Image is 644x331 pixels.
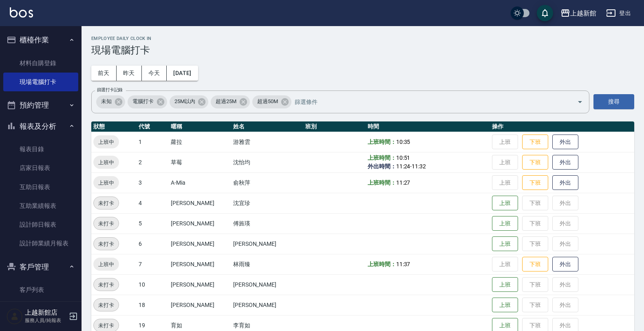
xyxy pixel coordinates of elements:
[3,140,78,159] a: 報表目錄
[593,94,634,109] button: 搜尋
[3,159,78,177] a: 店家日報表
[231,295,304,315] td: [PERSON_NAME]
[522,135,548,150] button: 下班
[137,274,169,295] td: 10
[167,66,198,81] button: [DATE]
[552,135,578,150] button: 外出
[492,236,518,252] button: 上班
[170,97,200,106] span: 25M以內
[93,158,119,167] span: 上班中
[3,29,78,51] button: 櫃檯作業
[137,213,169,234] td: 5
[573,95,587,108] button: Open
[231,132,304,152] td: 游雅雲
[94,219,119,228] span: 未打卡
[366,152,490,172] td: -
[25,309,66,317] h5: 上越新館店
[128,97,159,106] span: 電腦打卡
[522,175,548,190] button: 下班
[137,121,169,132] th: 代號
[522,257,548,272] button: 下班
[368,154,396,161] b: 上班時間：
[303,121,366,132] th: 班別
[603,6,634,21] button: 登出
[137,295,169,315] td: 18
[170,95,209,108] div: 25M以內
[91,44,634,56] h3: 現場電腦打卡
[169,193,231,213] td: [PERSON_NAME]
[137,172,169,193] td: 3
[552,175,578,190] button: 外出
[169,274,231,295] td: [PERSON_NAME]
[137,254,169,274] td: 7
[169,234,231,254] td: [PERSON_NAME]
[97,87,123,93] label: 篩選打卡記錄
[94,280,119,289] span: 未打卡
[293,95,563,109] input: 篩選條件
[94,321,119,330] span: 未打卡
[490,121,634,132] th: 操作
[137,152,169,172] td: 2
[522,155,548,170] button: 下班
[96,95,125,108] div: 未知
[3,178,78,196] a: 互助日報表
[137,193,169,213] td: 4
[552,257,578,272] button: 外出
[93,138,119,146] span: 上班中
[492,298,518,313] button: 上班
[169,213,231,234] td: [PERSON_NAME]
[368,179,396,186] b: 上班時間：
[396,139,410,145] span: 10:35
[94,240,119,248] span: 未打卡
[492,277,518,292] button: 上班
[231,193,304,213] td: 沈宜珍
[537,5,553,21] button: save
[7,308,23,324] img: Person
[3,215,78,234] a: 設計師日報表
[142,66,167,81] button: 今天
[552,155,578,170] button: 外出
[368,139,396,145] b: 上班時間：
[169,121,231,132] th: 暱稱
[492,196,518,211] button: 上班
[10,7,33,18] img: Logo
[169,254,231,274] td: [PERSON_NAME]
[396,179,410,186] span: 11:27
[91,36,634,41] h2: Employee Daily Clock In
[231,234,304,254] td: [PERSON_NAME]
[252,95,291,108] div: 超過50M
[231,152,304,172] td: 沈怡均
[252,97,283,106] span: 超過50M
[570,8,596,18] div: 上越新館
[117,66,142,81] button: 昨天
[231,213,304,234] td: 傅旌瑛
[91,66,117,81] button: 前天
[94,301,119,309] span: 未打卡
[396,154,410,161] span: 10:51
[137,132,169,152] td: 1
[211,97,241,106] span: 超過25M
[492,216,518,231] button: 上班
[3,196,78,215] a: 互助業績報表
[94,199,119,207] span: 未打卡
[169,152,231,172] td: 草莓
[3,280,78,299] a: 客戶列表
[396,261,410,267] span: 11:37
[231,254,304,274] td: 林雨臻
[412,163,426,170] span: 11:32
[211,95,250,108] div: 超過25M
[25,317,66,324] p: 服務人員/純報表
[93,179,119,187] span: 上班中
[169,172,231,193] td: A-Mia
[396,163,410,170] span: 11:24
[368,163,396,170] b: 外出時間：
[3,234,78,253] a: 設計師業績月報表
[231,172,304,193] td: 俞秋萍
[96,97,117,106] span: 未知
[3,116,78,137] button: 報表及分析
[3,73,78,91] a: 現場電腦打卡
[366,121,490,132] th: 時間
[169,295,231,315] td: [PERSON_NAME]
[3,54,78,73] a: 材料自購登錄
[128,95,167,108] div: 電腦打卡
